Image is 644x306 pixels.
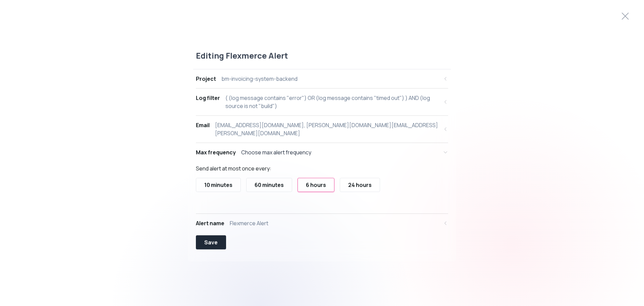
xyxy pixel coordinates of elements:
div: bm-invoicing-system-backend [221,75,298,83]
button: 10 minutes [196,178,241,192]
div: Log filter [196,94,220,102]
button: Save [196,235,226,249]
button: Alert nameFlexmerce Alert [196,214,448,232]
div: Save [204,238,218,246]
div: [EMAIL_ADDRESS][DOMAIN_NAME], [PERSON_NAME][DOMAIN_NAME][EMAIL_ADDRESS][PERSON_NAME][DOMAIN_NAME] [215,121,439,137]
button: 60 minutes [246,178,292,192]
button: Email[EMAIL_ADDRESS][DOMAIN_NAME], [PERSON_NAME][DOMAIN_NAME][EMAIL_ADDRESS][PERSON_NAME][DOMAIN_... [196,116,448,142]
div: Flexmerce Alert [230,219,268,227]
label: Send alert at most once every: [196,165,271,172]
div: ( (log message contains "error") OR (log message contains "timed out") ) AND (log source is not "... [225,94,439,110]
div: Choose max alert frequency [241,148,311,156]
div: Alert name [196,219,224,227]
div: Email [196,121,210,129]
div: Max frequency [196,148,236,156]
button: Log filter( (log message contains "error") OR (log message contains "timed out") ) AND (log sourc... [196,88,448,115]
div: 6 hours [306,181,326,189]
div: Editing Flexmerce Alert [193,50,451,69]
button: Max frequencyChoose max alert frequency [196,143,448,162]
div: 24 hours [348,181,372,189]
button: 24 hours [340,178,380,192]
button: 6 hours [298,178,334,192]
div: Project [196,75,216,83]
div: 10 minutes [204,181,232,189]
div: Max frequencyChoose max alert frequency [196,162,448,213]
button: Projectbm-invoicing-system-backend [196,69,448,88]
div: 60 minutes [255,181,284,189]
